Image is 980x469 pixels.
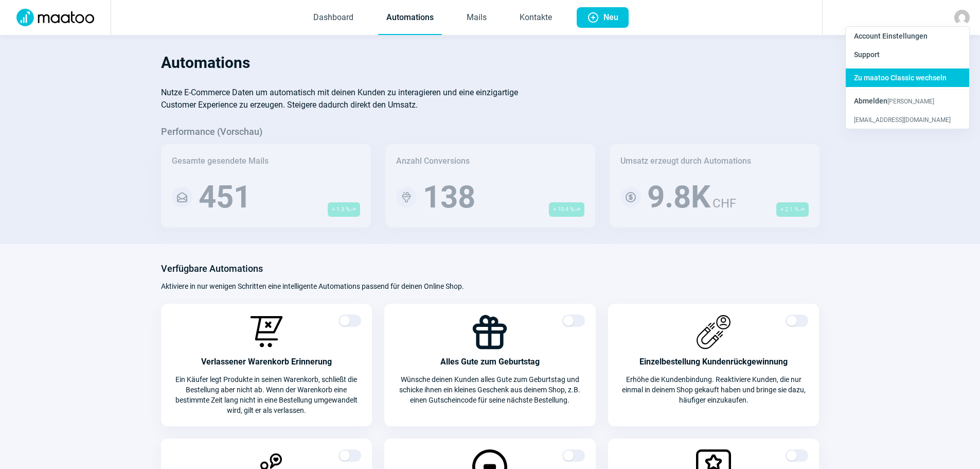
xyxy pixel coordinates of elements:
span: Account Einstellungen [854,32,928,40]
div: Alles Gute zum Geburtstag [395,356,585,368]
button: Neu [577,7,629,28]
a: Kontakte [511,1,560,35]
div: Gesamte gesendete Mails [172,155,269,167]
span: + 2.1 % [776,202,809,217]
img: Logo [10,9,100,26]
span: + 10.4 % [549,202,584,217]
span: Support [854,50,880,59]
span: CHF [712,194,736,213]
h3: Performance (Vorschau) [161,124,262,140]
a: Mails [458,1,495,35]
div: Verlassener Warenkorb Erinnerung [172,356,362,368]
a: Dashboard [305,1,362,35]
span: 451 [199,182,251,213]
span: 9.8K [647,182,710,213]
div: Erhöhe die Kundenbindung. Reaktiviere Kunden, die nur einmal in deinem Shop gekauft haben und bri... [619,374,809,405]
div: Nutze E-Commerce Daten um automatisch mit deinen Kunden zu interagieren und eine einzigartige Cus... [161,86,523,111]
a: Automations [378,1,442,35]
span: Abmelden [854,97,887,105]
div: Umsatz erzeugt durch Automations [620,155,751,167]
div: Einzelbestellung Kundenrückgewinnung [619,356,809,368]
h3: Verfügbare Automations [161,260,263,277]
div: Ein Käufer legt Produkte in seinen Warenkorb, schließt die Bestellung aber nicht ab. Wenn der War... [172,374,362,415]
h1: Automations [161,45,819,80]
span: [PERSON_NAME][EMAIL_ADDRESS][DOMAIN_NAME] [854,98,951,124]
img: avatar [954,10,970,25]
div: Aktiviere in nur wenigen Schritten eine intelligente Automations passend für deinen Online Shop. [161,281,819,291]
div: Wünsche deinen Kunden alles Gute zum Geburtstag und schicke ihnen ein kleines Geschenk aus deinem... [395,374,585,405]
span: + 1.3 % [328,202,360,217]
span: Neu [603,7,618,28]
span: 138 [423,182,475,213]
div: Anzahl Conversions [396,155,470,167]
span: Zu maatoo Classic wechseln [854,74,947,82]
